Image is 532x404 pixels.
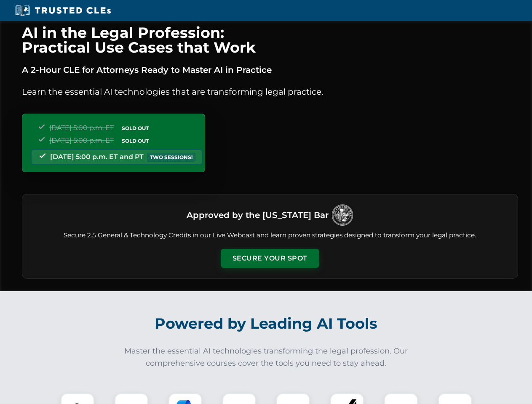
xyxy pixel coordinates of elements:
h1: AI in the Legal Profession: Practical Use Cases that Work [22,25,518,55]
p: Learn the essential AI technologies that are transforming legal practice. [22,85,518,98]
h2: Powered by Leading AI Tools [33,309,500,338]
h3: Approved by the [US_STATE] Bar [187,207,329,223]
button: Secure Your Spot [221,249,319,268]
img: Logo [332,205,353,226]
p: Secure 2.5 General & Technology Credits in our Live Webcast and learn proven strategies designed ... [32,231,508,240]
span: SOLD OUT [119,124,152,133]
img: Trusted CLEs [13,4,113,17]
span: [DATE] 5:00 p.m. ET [49,124,114,132]
p: A 2-Hour CLE for Attorneys Ready to Master AI in Practice [22,63,518,77]
span: [DATE] 5:00 p.m. ET [49,136,114,144]
p: Master the essential AI technologies transforming the legal profession. Our comprehensive courses... [119,345,414,369]
span: SOLD OUT [119,136,152,145]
